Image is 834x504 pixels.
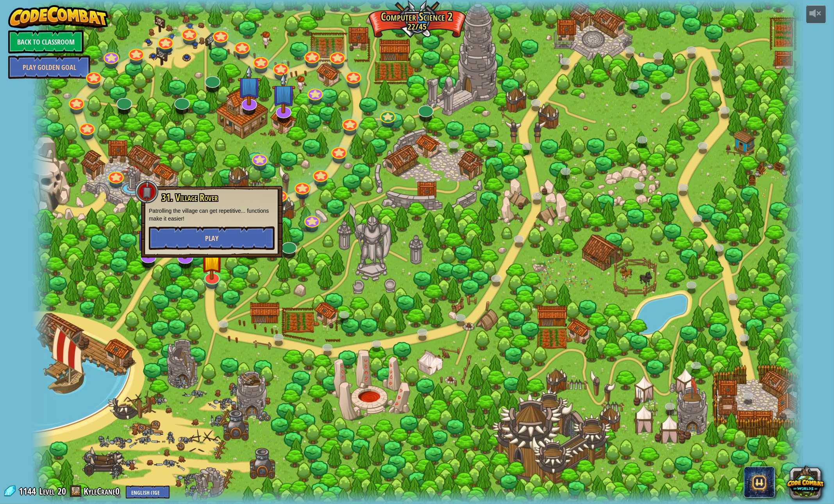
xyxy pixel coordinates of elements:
[39,485,55,498] span: Level
[201,241,223,280] img: level-banner-started.png
[205,233,218,243] span: Play
[137,218,160,258] img: level-banner-unstarted-subscriber.png
[19,485,38,497] span: 1144
[149,207,275,223] p: Patrolling the village can get repetitive... functions make it easier!
[238,65,261,106] img: level-banner-unstarted-subscriber.png
[162,191,218,204] span: 31. Village Rover
[806,5,826,23] button: Adjust volume
[8,5,108,28] img: CodeCombat - Learn how to code by playing a game
[8,55,90,79] a: Play Golden Goal
[84,485,122,497] a: KyleCrane0
[8,30,84,53] a: Back to Classroom
[149,226,275,250] button: Play
[271,73,295,114] img: level-banner-unstarted-subscriber.png
[57,485,66,497] span: 20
